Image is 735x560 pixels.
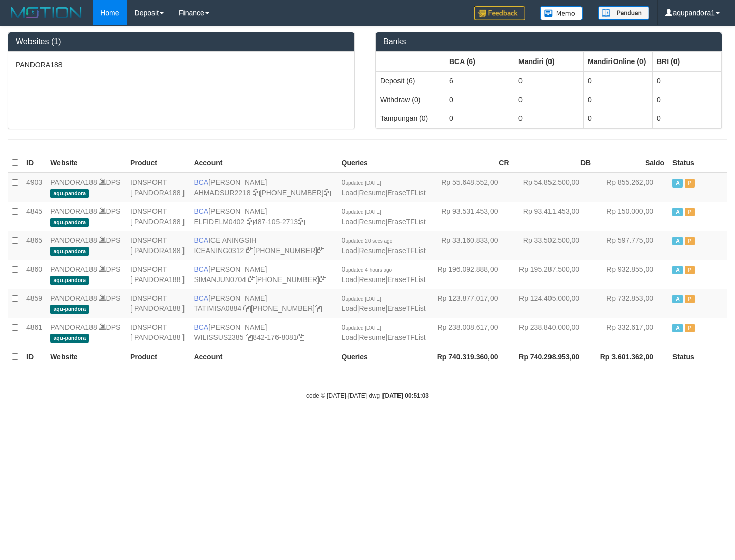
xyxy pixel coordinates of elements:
td: 6 [445,71,514,90]
a: Resume [359,275,385,284]
td: IDNSPORT [ PANDORA188 ] [126,231,190,260]
a: EraseTFList [387,189,425,197]
td: Rp 123.877.017,00 [432,289,513,318]
a: Load [342,189,357,197]
a: EraseTFList [387,217,425,226]
td: DPS [46,231,126,260]
span: 0 [342,265,392,273]
th: Account [190,153,337,173]
td: [PERSON_NAME] [PHONE_NUMBER] [190,260,337,289]
td: 0 [514,71,584,90]
span: | | [342,265,426,284]
a: Load [342,333,357,341]
a: TATIMISA0884 [194,304,241,313]
td: 0 [584,90,653,109]
th: Group: activate to sort column ascending [653,52,722,71]
td: Rp 597.775,00 [595,231,668,260]
td: [PERSON_NAME] 487-105-2713 [190,202,337,231]
img: MOTION_logo.png [8,5,85,20]
a: Copy ELFIDELM0402 to clipboard [247,217,254,226]
th: Product [126,153,190,173]
td: Rp 855.262,00 [595,173,668,202]
a: Load [342,217,357,226]
a: Copy 8421768081 to clipboard [297,333,304,341]
span: aqu-pandora [50,218,89,227]
td: Rp 124.405.000,00 [513,289,595,318]
td: DPS [46,289,126,318]
img: panduan.png [598,6,649,20]
td: Withdraw (0) [376,90,445,109]
span: Active [672,179,683,188]
span: | | [342,323,426,341]
span: aqu-pandora [50,305,89,314]
a: Copy ICEANING0312 to clipboard [246,246,253,255]
span: | | [342,236,426,255]
th: Saldo [595,153,668,173]
a: ICEANING0312 [194,246,244,255]
th: Rp 3.601.362,00 [595,347,668,366]
span: updated [DATE] [345,180,381,186]
span: Active [672,266,683,274]
span: 0 [342,178,381,186]
td: IDNSPORT [ PANDORA188 ] [126,260,190,289]
td: 0 [445,90,514,109]
a: SIMANJUN0704 [194,275,246,284]
th: Rp 740.298.953,00 [513,347,595,366]
span: 0 [342,207,381,215]
span: aqu-pandora [50,276,89,285]
a: Copy 5776614242 to clipboard [324,189,331,197]
a: Copy 5776579552 to clipboard [315,304,322,313]
th: Rp 740.319.360,00 [432,347,513,366]
th: Account [190,347,337,366]
td: 0 [514,109,584,128]
span: BCA [194,323,208,331]
span: 0 [342,323,381,331]
td: Rp 196.092.888,00 [432,260,513,289]
td: ICE ANINGSIH [PHONE_NUMBER] [190,231,337,260]
th: Product [126,347,190,366]
span: Active [672,295,683,303]
a: Copy 5776579617 to clipboard [319,275,326,284]
small: code © [DATE]-[DATE] dwg | [306,392,429,399]
a: Resume [359,304,385,313]
span: Paused [685,266,695,274]
span: Active [672,208,683,216]
strong: [DATE] 00:51:03 [383,392,429,399]
a: EraseTFList [387,304,425,313]
th: Website [46,153,126,173]
span: aqu-pandora [50,247,89,256]
span: updated 4 hours ago [345,267,392,273]
span: Active [672,237,683,245]
span: 0 [342,294,381,302]
span: | | [342,178,426,197]
span: Paused [685,179,695,188]
span: aqu-pandora [50,189,89,198]
th: Group: activate to sort column ascending [376,52,445,71]
td: 0 [584,71,653,90]
span: Paused [685,295,695,303]
a: Copy SIMANJUN0704 to clipboard [248,275,255,284]
a: Copy 5776579803 to clipboard [317,246,324,255]
td: [PERSON_NAME] [PHONE_NUMBER] [190,289,337,318]
td: DPS [46,318,126,347]
a: PANDORA188 [50,207,97,215]
span: Paused [685,237,695,245]
span: BCA [194,265,208,273]
img: Button%20Memo.svg [540,6,583,20]
td: 4865 [22,231,46,260]
td: 0 [514,90,584,109]
a: PANDORA188 [50,178,97,186]
span: Paused [685,208,695,216]
td: IDNSPORT [ PANDORA188 ] [126,202,190,231]
a: Resume [359,189,385,197]
a: ELFIDELM0402 [194,217,244,226]
td: Rp 93.531.453,00 [432,202,513,231]
span: updated [DATE] [345,296,381,302]
span: 0 [342,236,393,244]
span: BCA [194,207,208,215]
td: 4903 [22,173,46,202]
a: AHMADSUR2218 [194,189,250,197]
a: PANDORA188 [50,323,97,331]
td: [PERSON_NAME] 842-176-8081 [190,318,337,347]
td: 4859 [22,289,46,318]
